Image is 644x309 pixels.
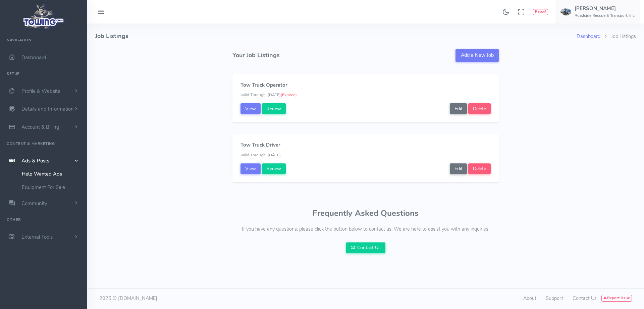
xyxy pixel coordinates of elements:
h3: Frequently Asked Questions [95,209,636,218]
h5: [PERSON_NAME] [575,6,636,11]
a: About [523,295,536,302]
p: Valid Through: [DATE] [240,92,491,98]
h4: Job Listings [95,24,577,49]
li: Job Listings [600,33,636,40]
a: View [240,163,261,174]
p: If you have any questions, please click the button below to contact us. We are here to assist you... [95,226,636,233]
button: Report [533,9,548,15]
h5: Tow Truck Operator [240,82,491,88]
a: Renew [262,103,286,114]
span: (Expired) [281,92,297,98]
h6: Roadside Rescue & Transport, Inc. [575,13,636,18]
span: Profile & Website [21,88,60,94]
a: Renew [262,163,286,174]
div: 2025 © [DOMAIN_NAME] [95,295,366,302]
span: Details and Information [21,106,74,113]
a: Contact Us [573,295,597,302]
span: Dashboard [21,54,46,61]
button: Report Issue [601,295,632,302]
img: user-image [560,8,571,15]
a: Dashboard [577,33,600,40]
span: Ads & Posts [21,157,49,164]
a: View [240,103,261,114]
a: Add a New Job [455,49,499,62]
a: Edit [450,103,467,114]
h1: Your Job Listings [232,52,280,59]
span: Community [21,200,47,207]
a: Equipment For Sale [17,181,87,194]
a: Contact Us [346,242,385,253]
img: logo [21,2,66,31]
a: Edit [450,163,467,174]
a: Delete [468,103,491,114]
span: Account & Billing [21,124,59,130]
a: Support [546,295,563,302]
h5: Tow Truck Driver [240,142,491,148]
a: Help Wanted Ads [17,167,87,181]
p: Valid Through: [DATE] [240,152,491,158]
span: External Tools [21,234,53,240]
a: Delete [468,163,491,174]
